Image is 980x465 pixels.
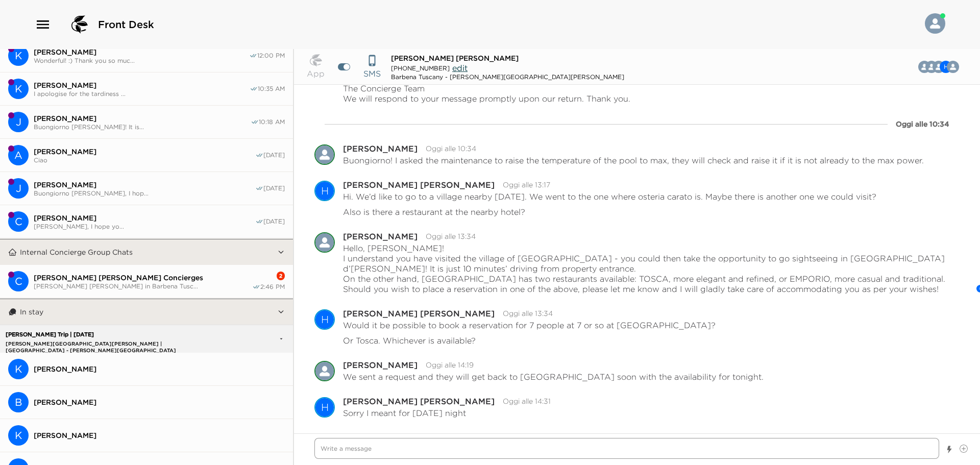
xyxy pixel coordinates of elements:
[363,67,381,80] p: SMS
[8,178,29,199] div: John Spellman
[314,232,335,253] img: A
[8,45,29,66] div: Kelley Anderson
[258,85,285,93] span: 10:35 AM
[34,282,252,290] span: [PERSON_NAME] [PERSON_NAME] in Barbena Tusc...
[314,181,335,201] div: Hays Holladay
[263,151,285,159] span: [DATE]
[8,45,29,66] div: K
[34,189,255,197] span: Buongiorno [PERSON_NAME], I hop...
[314,144,335,165] div: Davide Poli
[98,17,154,32] span: Front Desk
[314,309,335,330] div: Hays Holladay
[8,271,29,291] div: C
[34,364,285,374] span: [PERSON_NAME]
[8,425,29,446] div: K
[503,180,550,189] time: 2025-10-02T11:17:55.145Z
[34,147,255,156] span: [PERSON_NAME]
[8,425,29,446] div: Kevin Schmeits Jr
[8,112,29,132] div: Joshua Weingast
[314,232,335,253] div: Arianna Paluffi
[343,320,716,330] p: Would it be possible to book a reservation for 7 people at 7 or so at [GEOGRAPHIC_DATA]?
[391,54,519,63] span: [PERSON_NAME] [PERSON_NAME]
[343,144,418,153] div: [PERSON_NAME]
[452,63,468,73] span: edit
[896,119,949,129] div: Oggi alle 10:34
[259,118,285,126] span: 10:18 AM
[257,52,285,60] span: 12:00 PM
[343,155,924,165] p: Buongiorno! I asked the maintenance to raise the temperature of the pool to max, they will check ...
[8,359,29,379] div: Kevin Schmeits
[34,57,249,64] span: Wonderful! :) Thank you so muc...
[343,207,525,217] p: Also is there a restaurant at the nearby hotel?
[277,272,285,280] div: 2
[67,12,92,37] img: logo
[34,156,255,164] span: Ciao
[8,211,29,232] div: Casali di Casole Concierge Team
[343,397,495,405] div: [PERSON_NAME] [PERSON_NAME]
[3,331,224,338] p: [PERSON_NAME] Trip | [DATE]
[503,309,553,318] time: 2025-10-02T11:34:23.885Z
[314,438,939,459] textarea: Write a message
[343,361,418,369] div: [PERSON_NAME]
[8,392,29,412] div: Becky Schmeits
[34,398,285,407] span: [PERSON_NAME]
[17,299,277,325] button: In stay
[947,61,959,73] div: Casali di Casole Concierge Team
[925,13,945,34] img: User
[34,123,251,131] span: Buongiorno [PERSON_NAME]! It is...
[314,144,335,165] img: D
[8,79,29,99] div: K
[260,283,285,291] span: 2:46 PM
[343,243,960,294] p: Hello, [PERSON_NAME]! I understand you have visited the village of [GEOGRAPHIC_DATA] - you could ...
[17,239,277,265] button: Internal Concierge Group Chats
[391,73,624,81] div: Barbena Tuscany - [PERSON_NAME][GEOGRAPHIC_DATA][PERSON_NAME]
[315,309,334,330] div: H
[343,181,495,189] div: [PERSON_NAME] [PERSON_NAME]
[426,232,476,241] time: 2025-10-02T11:34:14.167Z
[34,90,250,97] span: I apologise for the tardiness ...
[8,145,29,165] div: Andrew Bosomworth
[34,114,251,123] span: [PERSON_NAME]
[20,307,43,316] p: In stay
[20,248,133,257] p: Internal Concierge Group Chats
[34,223,255,230] span: [PERSON_NAME], I hope yo...
[8,359,29,379] div: K
[3,340,224,347] p: [PERSON_NAME][GEOGRAPHIC_DATA][PERSON_NAME] | [GEOGRAPHIC_DATA] - [PERSON_NAME][GEOGRAPHIC_DATA][...
[8,145,29,165] div: A
[314,361,335,381] div: Davide Poli
[343,408,466,418] p: Sorry I meant for [DATE] night
[343,191,876,202] p: Hi. We’d like to go to a village nearby [DATE]. We went to the one where osteria carato is. Maybe...
[315,397,334,418] div: H
[263,184,285,192] span: [DATE]
[947,61,959,73] img: C
[34,81,250,90] span: [PERSON_NAME]
[315,181,334,201] div: H
[34,213,255,223] span: [PERSON_NAME]
[426,144,476,153] time: 2025-10-02T08:34:53.408Z
[8,392,29,412] div: B
[8,79,29,99] div: Kip Wadsworth
[919,57,967,77] button: CHBDA
[946,440,953,458] button: Show templates
[8,178,29,199] div: J
[343,335,476,346] p: Or Tosca. Whichever is available?
[263,217,285,226] span: [DATE]
[503,397,551,406] time: 2025-10-02T12:31:12.708Z
[314,397,335,418] div: Hays Holladay
[8,211,29,232] div: C
[343,232,418,240] div: [PERSON_NAME]
[314,361,335,381] img: D
[8,112,29,132] div: J
[343,309,495,317] div: [PERSON_NAME] [PERSON_NAME]
[34,180,255,189] span: [PERSON_NAME]
[34,431,285,440] span: [PERSON_NAME]
[8,271,29,291] div: Casali di Casole
[391,64,450,72] span: [PHONE_NUMBER]
[34,273,252,282] span: [PERSON_NAME] [PERSON_NAME] Concierges
[426,360,474,370] time: 2025-10-02T12:19:32.888Z
[34,47,249,57] span: [PERSON_NAME]
[343,372,764,382] p: We sent a request and they will get back to [GEOGRAPHIC_DATA] soon with the availability for toni...
[307,67,325,80] p: App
